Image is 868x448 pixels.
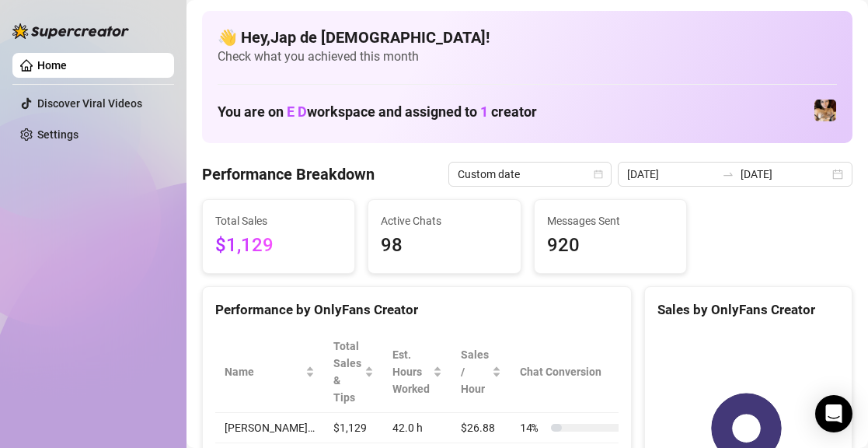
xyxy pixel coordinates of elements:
[520,419,545,436] span: 14 %
[12,23,129,39] img: logo-BBDzfeDw.svg
[741,166,829,183] input: End date
[814,100,836,121] img: vixie
[458,163,602,186] span: Custom date
[333,338,361,406] span: Total Sales & Tips
[215,231,342,261] span: $1,129
[215,299,619,320] div: Performance by OnlyFans Creator
[392,346,430,397] div: Est. Hours Worked
[451,331,511,413] th: Sales / Hour
[480,103,488,120] span: 1
[461,346,489,397] span: Sales / Hour
[381,231,507,261] span: 98
[218,48,837,65] span: Check what you achieved this month
[215,331,324,413] th: Name
[657,299,839,320] div: Sales by OnlyFans Creator
[324,413,383,443] td: $1,129
[202,163,375,185] h4: Performance Breakdown
[37,128,78,141] a: Settings
[594,170,603,179] span: calendar
[815,395,852,432] div: Open Intercom Messenger
[225,363,302,380] span: Name
[722,168,734,180] span: swap-right
[218,103,537,121] h1: You are on workspace and assigned to creator
[383,413,451,443] td: 42.0 h
[547,212,674,229] span: Messages Sent
[37,59,67,72] a: Home
[215,212,342,229] span: Total Sales
[451,413,511,443] td: $26.88
[37,97,142,110] a: Discover Viral Videos
[520,363,620,380] span: Chat Conversion
[215,413,324,443] td: [PERSON_NAME]…
[627,166,716,183] input: Start date
[218,26,837,48] h4: 👋 Hey, Jap de [DEMOGRAPHIC_DATA] !
[287,103,307,120] span: E D
[547,231,674,261] span: 920
[511,331,642,413] th: Chat Conversion
[722,168,734,180] span: to
[381,212,507,229] span: Active Chats
[324,331,383,413] th: Total Sales & Tips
